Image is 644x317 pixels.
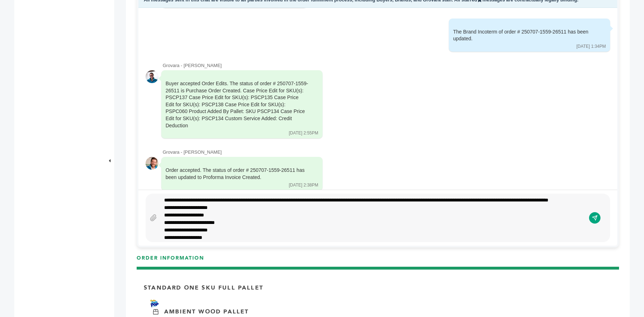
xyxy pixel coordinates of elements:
[163,62,610,69] div: Grovara - [PERSON_NAME]
[453,29,596,42] div: The Brand Incoterm of order # 250707-1559-26511 has been updated.
[289,130,318,136] div: [DATE] 2:55PM
[144,284,263,292] p: Standard One Sku Full Pallet
[289,182,318,188] div: [DATE] 2:38PM
[164,308,249,316] p: Ambient Wood Pallet
[137,255,619,267] h3: ORDER INFORMATION
[577,44,606,50] div: [DATE] 1:34PM
[153,309,158,315] img: Ambient
[163,149,610,155] div: Grovara - [PERSON_NAME]
[144,300,165,307] img: Brand Name
[166,167,308,181] div: Order accepted. The status of order # 250707-1559-26511 has been updated to Proforma Invoice Crea...
[166,80,308,129] div: Buyer accepted Order Edits. The status of order # 250707-1559-26511 is Purchase Order Created. Ca...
